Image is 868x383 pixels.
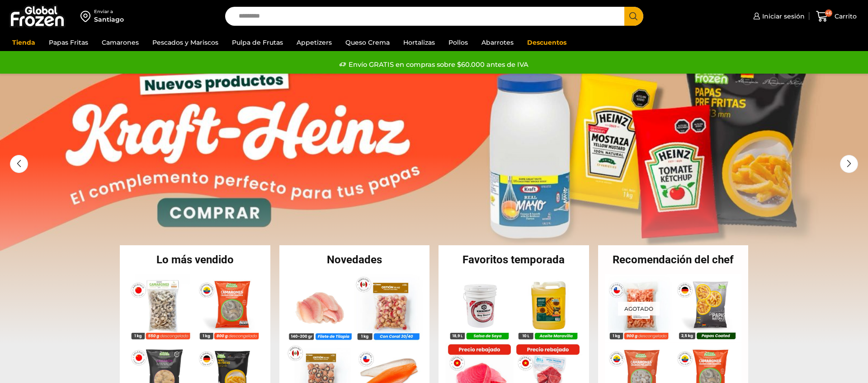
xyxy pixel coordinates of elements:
a: Appetizers [292,34,336,51]
a: Pollos [444,34,472,51]
h2: Novedades [279,254,430,265]
a: Pulpa de Frutas [227,34,288,51]
img: address-field-icon.svg [80,9,94,24]
a: Pescados y Mariscos [148,34,223,51]
div: Enviar a [94,9,124,15]
h2: Lo más vendido [120,254,270,265]
button: Search button [624,7,643,26]
span: Iniciar sesión [760,12,805,21]
a: Hortalizas [399,34,439,51]
a: Abarrotes [477,34,518,51]
a: Descuentos [523,34,571,51]
a: Iniciar sesión [751,7,805,25]
span: Carrito [832,12,857,21]
a: Tienda [8,34,40,51]
a: 46 Carrito [814,6,859,27]
span: 46 [825,9,832,17]
h2: Recomendación del chef [598,254,749,265]
p: Agotado [618,301,660,315]
a: Papas Fritas [44,34,93,51]
a: Queso Crema [341,34,394,51]
h2: Favoritos temporada [439,254,589,265]
a: Camarones [97,34,143,51]
div: Santiago [94,15,124,24]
